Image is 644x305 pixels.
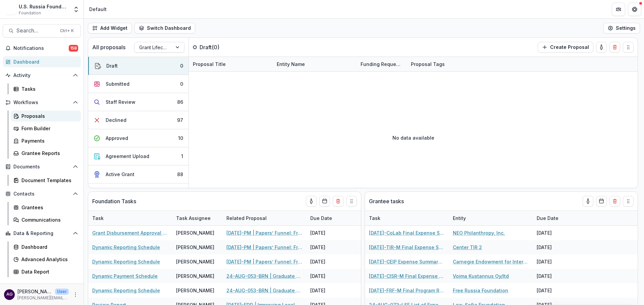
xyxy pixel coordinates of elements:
button: Open Contacts [3,188,81,199]
div: Entity Name [273,57,357,71]
button: Open entity switcher [71,3,81,16]
a: [DATE]-FRF-M Final Program Report [369,287,445,294]
div: Grantees [21,204,75,211]
button: Open Data & Reporting [3,228,81,239]
a: Dynamic Reporting Schedule [92,244,160,251]
div: Funding Requested [357,57,407,71]
div: [DATE] [306,254,357,269]
button: Approved10 [88,129,189,147]
div: [PERSON_NAME] [176,258,214,265]
button: Calendar [596,196,607,207]
button: Open Workflows [3,97,81,108]
a: Free Russia Foundation [453,287,508,294]
button: Active Grant88 [88,165,189,183]
div: Due Date [533,211,583,225]
div: Entity [449,211,533,225]
p: [PERSON_NAME][EMAIL_ADDRESS][PERSON_NAME][DOMAIN_NAME] [17,295,69,301]
a: [DATE]-PM | Papers’ Funnel: From the Emigrant Community Media to the Commercial Client Stream [226,258,302,265]
div: Task [88,211,172,225]
div: Task Assignee [172,211,222,225]
div: Submitted [106,80,129,87]
div: Dashboard [21,243,75,250]
div: [DATE] [533,226,583,240]
button: Submitted0 [88,75,189,93]
div: Proposal Tags [407,61,449,68]
div: [DATE] [306,269,357,283]
div: Declined [106,117,126,124]
a: Document Templates [11,175,81,186]
div: Tasks [21,85,75,92]
a: Carnegie Endowment for International Peace [453,258,529,265]
div: Active Grant [106,171,135,178]
div: Proposal Tags [407,57,491,71]
p: [PERSON_NAME] [17,288,52,295]
div: 97 [177,117,183,124]
a: Grantee Reports [11,148,81,159]
div: [DATE] [533,254,583,269]
a: [DATE]-CEIP Expense Summary #1 [369,258,445,265]
button: Notifications158 [3,43,81,54]
button: Delete card [333,196,343,207]
div: 1 [181,153,183,160]
button: Open Documents [3,161,81,172]
div: Grantee Reports [21,150,75,157]
div: Proposal Title [189,61,230,68]
div: Proposal Title [189,57,273,71]
div: Task Assignee [172,215,215,222]
div: Staff Review [106,98,136,105]
button: Switch Dashboard [135,23,195,33]
span: Foundation [19,10,41,16]
div: Ctrl + K [59,27,75,34]
p: User [55,289,69,295]
button: Draft0 [88,57,189,75]
div: 86 [177,98,183,105]
a: NEO Philanthropy, Inc. [453,229,505,236]
button: Open Activity [3,70,81,81]
div: 10 [178,135,183,142]
p: All proposals [92,43,125,51]
div: Funding Requested [357,61,407,68]
a: [DATE]-CISR-M Final Expense Summary [369,273,445,280]
div: [PERSON_NAME] [176,229,214,236]
div: Draft [106,62,118,69]
div: [PERSON_NAME] [176,244,214,251]
div: 0 [180,62,183,69]
div: Entity [449,215,470,222]
button: toggle-assigned-to-me [306,196,317,207]
span: Documents [13,164,70,170]
p: Foundation Tasks [92,197,136,205]
div: [DATE] [306,283,357,298]
a: Voima Kustannus Oy/ltd [453,273,509,280]
a: [DATE]-TIR-M Final Expense Summary [369,244,445,251]
button: Partners [612,3,625,16]
span: Workflows [13,100,70,105]
div: U.S. Russia Foundation [19,3,69,10]
div: [DATE] [306,226,357,240]
p: No data available [392,134,434,141]
div: Default [89,6,107,13]
img: U.S. Russia Foundation [5,4,16,15]
nav: breadcrumb [87,4,109,14]
p: Draft ( 0 ) [200,43,250,51]
button: Delete card [609,196,620,207]
div: Form Builder [21,125,75,132]
span: Activity [13,73,70,78]
a: [DATE]-PM | Papers’ Funnel: From the Emigrant Community Media to the Commercial Client Stream [226,244,302,251]
div: [DATE] [533,269,583,283]
a: Dynamic Reporting Schedule [92,287,160,294]
button: Search... [3,24,81,37]
div: Task [365,211,449,225]
div: [DATE] [306,240,357,254]
div: Due Date [306,211,357,225]
button: Drag [623,42,634,53]
div: Related Proposal [222,211,306,225]
a: [DATE]-CoLab Final Expense Summary [369,229,445,236]
span: Search... [16,27,56,34]
a: Dynamic Reporting Schedule [92,258,160,265]
a: Dynamic Payment Schedule [92,273,158,280]
div: Task [365,215,384,222]
a: Dashboard [11,241,81,252]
